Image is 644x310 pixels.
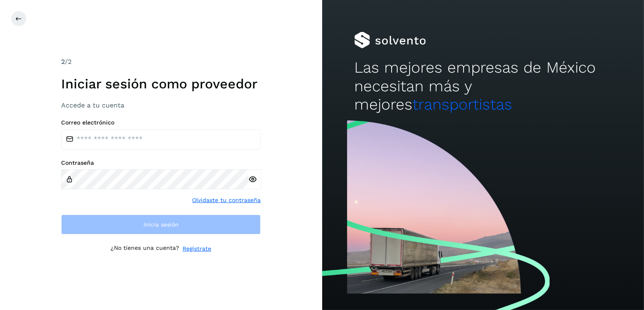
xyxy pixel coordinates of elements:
h3: Accede a tu cuenta [61,101,261,109]
span: transportistas [412,95,512,113]
div: /2 [61,57,261,67]
span: 2 [61,58,65,66]
p: ¿No tienes una cuenta? [111,244,179,253]
label: Correo electrónico [61,119,261,126]
a: Olvidaste tu contraseña [192,196,261,205]
h2: Las mejores empresas de México necesitan más y mejores [354,59,612,114]
button: Inicia sesión [61,215,261,234]
h1: Iniciar sesión como proveedor [61,76,261,92]
label: Contraseña [61,159,261,166]
a: Regístrate [183,244,211,253]
span: Inicia sesión [143,222,179,227]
